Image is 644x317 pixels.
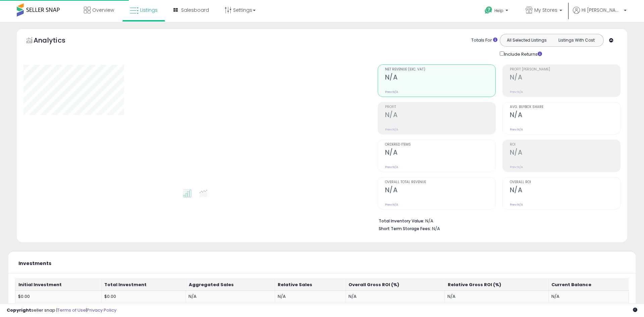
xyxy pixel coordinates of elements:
[385,186,495,195] h2: N/A
[140,7,158,13] span: Listings
[385,68,495,71] span: Net Revenue (Exc. VAT)
[34,36,78,47] h5: Analytics
[548,279,629,291] th: Current Balance
[15,290,102,303] td: $0.00
[502,36,552,45] button: All Selected Listings
[87,307,116,313] a: Privacy Policy
[101,279,185,291] th: Total Investment
[385,203,398,207] small: Prev: N/A
[534,7,557,13] span: My Stores
[385,90,398,94] small: Prev: N/A
[573,7,627,22] a: Hi [PERSON_NAME]
[510,111,620,120] h2: N/A
[510,127,523,131] small: Prev: N/A
[385,73,495,83] h2: N/A
[385,111,495,120] h2: N/A
[385,127,398,131] small: Prev: N/A
[385,149,495,158] h2: N/A
[345,290,444,303] td: N/A
[510,180,620,184] span: Overall ROI
[494,8,503,13] span: Help
[495,50,550,58] div: Include Returns
[385,143,495,147] span: Ordered Items
[15,279,102,291] th: Initial Investment
[385,180,495,184] span: Overall Total Revenue
[510,73,620,83] h2: N/A
[471,37,497,44] div: Totals For
[445,290,549,303] td: N/A
[379,216,615,224] li: N/A
[186,279,275,291] th: Aggregated Sales
[510,143,620,147] span: ROI
[432,225,440,232] span: N/A
[484,6,493,14] i: Get Help
[385,165,398,169] small: Prev: N/A
[92,7,114,13] span: Overview
[479,1,515,22] a: Help
[379,226,431,231] b: Short Term Storage Fees:
[186,290,275,303] td: N/A
[275,290,345,303] td: N/A
[181,7,209,13] span: Salesboard
[57,307,86,313] a: Terms of Use
[275,279,345,291] th: Relative Sales
[510,165,523,169] small: Prev: N/A
[379,218,424,224] b: Total Inventory Value:
[7,307,116,314] div: seller snap | |
[548,290,629,303] td: N/A
[510,149,620,158] h2: N/A
[582,7,622,13] span: Hi [PERSON_NAME]
[510,203,523,207] small: Prev: N/A
[551,36,601,45] button: Listings With Cost
[345,279,444,291] th: Overall Gross ROI (%)
[101,290,185,303] td: $0.00
[510,90,523,94] small: Prev: N/A
[510,68,620,71] span: Profit [PERSON_NAME]
[445,279,549,291] th: Relative Gross ROI (%)
[510,186,620,195] h2: N/A
[7,307,31,313] strong: Copyright
[510,105,620,109] span: Avg. Buybox Share
[385,105,495,109] span: Profit
[18,261,51,266] h5: Investments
